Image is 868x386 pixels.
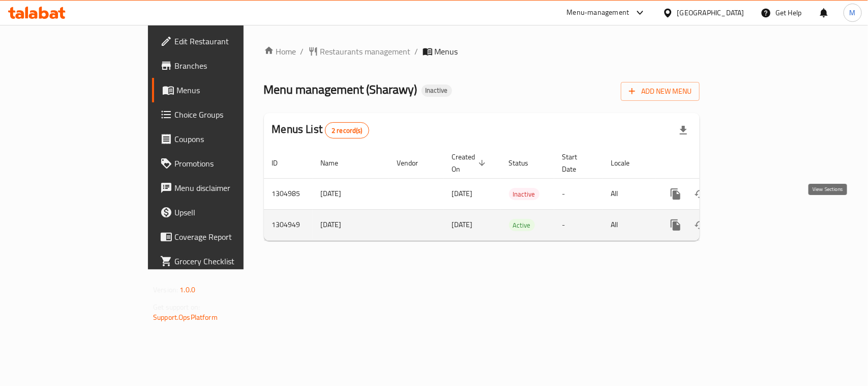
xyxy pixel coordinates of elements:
[174,133,285,145] span: Coupons
[152,29,293,53] a: Edit Restaurant
[176,84,285,96] span: Menus
[397,157,432,169] span: Vendor
[655,148,769,179] th: Actions
[313,209,389,240] td: [DATE]
[152,151,293,176] a: Promotions
[452,151,489,175] span: Created On
[554,178,603,209] td: -
[179,283,195,296] span: 1.0.0
[422,86,452,95] span: Inactive
[688,213,712,237] button: Change Status
[850,7,856,18] span: M
[562,151,591,175] span: Start Date
[313,178,389,209] td: [DATE]
[435,45,458,58] span: Menus
[153,311,218,324] a: Support.OpsPlatform
[422,85,452,97] div: Inactive
[153,283,178,296] span: Version:
[325,126,369,135] span: 2 record(s)
[554,209,603,240] td: -
[509,157,542,169] span: Status
[264,78,417,101] span: Menu management ( Sharawy )
[688,182,712,206] button: Change Status
[152,53,293,78] a: Branches
[603,209,655,240] td: All
[321,157,352,169] span: Name
[621,82,700,101] button: Add New Menu
[452,187,473,200] span: [DATE]
[415,45,418,58] li: /
[152,176,293,200] a: Menu disclaimer
[452,218,473,231] span: [DATE]
[174,108,285,121] span: Choice Groups
[664,213,688,237] button: more
[264,148,769,241] table: enhanced table
[152,249,293,273] a: Grocery Checklist
[301,45,304,58] li: /
[152,200,293,225] a: Upsell
[152,102,293,127] a: Choice Groups
[152,225,293,249] a: Coverage Report
[174,35,285,47] span: Edit Restaurant
[509,219,535,231] div: Active
[174,60,285,72] span: Branches
[174,231,285,243] span: Coverage Report
[567,7,630,19] div: Menu-management
[671,118,696,143] div: Export file
[509,188,540,200] span: Inactive
[629,85,692,98] span: Add New Menu
[664,182,688,206] button: more
[320,45,411,58] span: Restaurants management
[152,78,293,102] a: Menus
[603,178,655,209] td: All
[325,122,369,139] div: Total records count
[509,188,540,200] div: Inactive
[308,45,411,58] a: Restaurants management
[509,219,535,231] span: Active
[272,157,291,169] span: ID
[174,206,285,218] span: Upsell
[174,157,285,170] span: Promotions
[611,157,643,169] span: Locale
[264,45,700,58] nav: breadcrumb
[174,255,285,267] span: Grocery Checklist
[174,182,285,194] span: Menu disclaimer
[677,7,744,18] div: [GEOGRAPHIC_DATA]
[272,122,369,139] h2: Menus List
[153,300,200,314] span: Get support on:
[152,127,293,151] a: Coupons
